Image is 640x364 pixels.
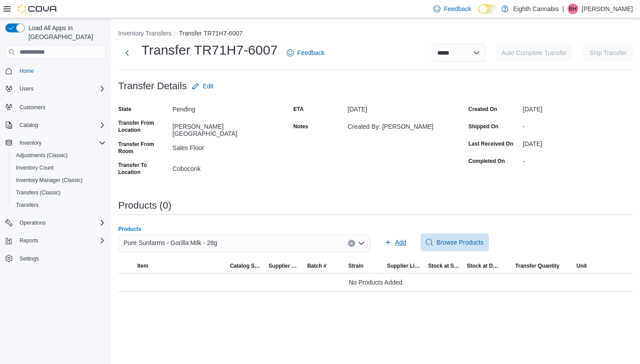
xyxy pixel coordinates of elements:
button: Users [16,83,37,94]
span: Inventory [16,138,106,148]
span: Ship Transfer [589,48,626,57]
button: Inventory Count [9,162,109,174]
div: [PERSON_NAME][GEOGRAPHIC_DATA] [172,119,283,137]
img: Cova [18,4,58,13]
div: Created By: [PERSON_NAME] [348,119,458,130]
button: Operations [16,218,49,228]
span: Supplier License [387,262,421,269]
a: Feedback [283,44,328,62]
span: Inventory Count [12,162,106,173]
span: Edit [203,82,213,91]
label: Products [118,226,141,233]
button: Adjustments (Classic) [9,149,109,162]
button: Auto Complete Transfer [496,44,572,62]
button: Transfer Quantity [502,259,573,273]
p: Eighth Cannabis [513,4,559,14]
button: Stock at Destination [463,259,502,273]
span: Settings [20,255,39,262]
span: Inventory Manager (Classic) [12,175,106,186]
span: BH [569,4,577,14]
span: Strain [348,262,364,269]
button: Catalog [16,120,41,131]
div: Sales Floor [172,141,283,151]
span: Stock at Destination [467,262,498,269]
div: - [523,154,633,165]
span: Batch # [307,262,326,269]
button: Catalog [2,119,109,131]
p: | [562,4,564,14]
a: Settings [16,253,42,264]
button: Next [118,44,136,62]
button: Strain [345,259,384,273]
label: Transfer From Room [118,141,169,155]
input: Dark Mode [478,4,497,14]
button: Inventory [16,138,45,148]
nav: Complex example [5,61,106,288]
span: Customers [20,104,45,111]
span: Home [16,65,106,76]
span: Catalog SKU [230,262,261,269]
span: Item [137,262,148,269]
button: Clear input [348,240,355,247]
span: Transfers (Classic) [12,187,106,198]
label: Shipped On [468,123,498,130]
nav: An example of EuiBreadcrumbs [118,29,633,40]
span: Operations [20,219,46,226]
span: Transfers [16,202,38,209]
button: Operations [2,217,109,229]
span: Reports [20,237,38,244]
button: Open list of options [358,240,365,247]
button: Transfer TR71H7-6007 [179,30,243,37]
a: Transfers (Classic) [12,187,64,198]
span: Inventory Manager (Classic) [16,177,83,184]
span: Settings [16,253,106,264]
span: Browse Products [436,238,484,247]
button: Unit [573,259,606,273]
span: Transfer Quantity [515,262,559,269]
label: State [118,106,131,113]
button: Transfers (Classic) [9,186,109,199]
span: Transfers (Classic) [16,189,60,196]
div: Pending [172,102,283,113]
span: Add [395,238,406,247]
span: Stock at Source [428,262,460,269]
button: Reports [2,234,109,247]
button: Browse Products [420,233,489,251]
button: Customers [2,100,109,113]
label: Last Received On [468,140,513,147]
span: No Products Added [349,277,403,288]
span: Customers [16,101,106,112]
a: Home [16,66,37,76]
span: Users [16,83,106,94]
span: Operations [16,218,106,228]
div: [DATE] [523,137,633,147]
h3: Products (0) [118,200,172,211]
span: Transfers [12,200,106,210]
label: ETA [293,106,304,113]
div: [DATE] [348,102,458,113]
span: Feedback [297,48,324,57]
span: Users [20,85,33,92]
button: Ship Transfer [583,44,633,62]
h3: Transfer Details [118,81,187,91]
button: Users [2,83,109,95]
label: Created On [468,106,497,113]
label: Completed On [468,158,505,165]
p: [PERSON_NAME] [582,4,633,14]
div: [DATE] [523,102,633,113]
span: Load All Apps in [GEOGRAPHIC_DATA] [25,24,106,41]
span: Pure Sunfarms - Gorilla Milk - 28g [124,237,217,248]
button: Catalog SKU [226,259,265,273]
button: Inventory Manager (Classic) [9,174,109,186]
button: Stock at Source [424,259,463,273]
div: Coboconk [172,162,283,172]
span: Adjustments (Classic) [12,150,106,161]
a: Inventory Count [12,162,57,173]
button: Item [134,259,226,273]
button: Inventory [2,137,109,149]
span: Inventory Count [16,164,54,171]
a: Customers [16,102,49,113]
span: Auto Complete Transfer [501,48,567,57]
h1: Transfer TR71H7-6007 [141,41,278,59]
label: Notes [293,123,308,130]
